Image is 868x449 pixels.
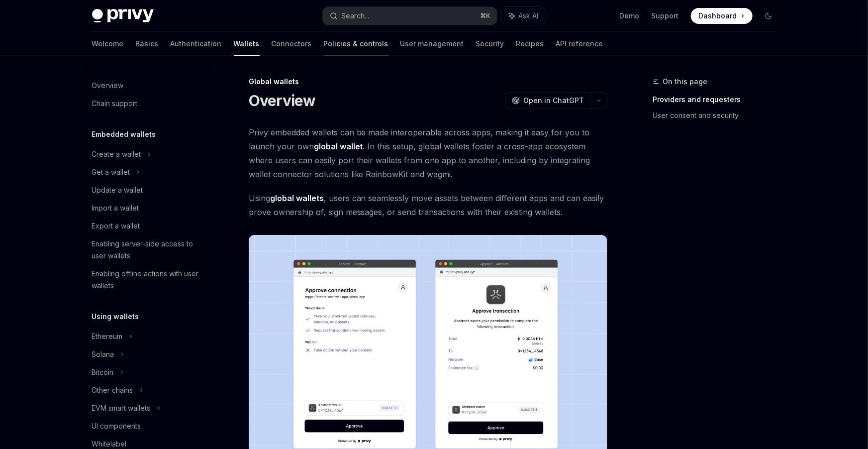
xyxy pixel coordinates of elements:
[234,32,260,56] a: Wallets
[505,92,590,109] button: Open in ChatGPT
[92,311,139,323] h5: Using wallets
[92,402,151,414] div: EVM smart wallets
[92,238,205,262] div: Enabling server-side access to user wallets
[84,265,211,295] a: Enabling offline actions with user wallets
[92,80,124,92] div: Overview
[92,32,124,56] a: Welcome
[92,202,139,214] div: Import a wallet
[171,32,222,56] a: Authentication
[652,11,679,21] a: Support
[324,32,388,56] a: Policies & controls
[92,366,114,378] div: Bitcoin
[136,32,159,56] a: Basics
[516,32,544,56] a: Recipes
[272,32,312,56] a: Connectors
[691,8,753,24] a: Dashboard
[314,141,363,151] strong: global wallet
[92,420,141,432] div: UI components
[92,348,114,360] div: Solana
[84,235,211,265] a: Enabling server-side access to user wallets
[92,384,133,396] div: Other chains
[92,268,205,292] div: Enabling offline actions with user wallets
[556,32,603,56] a: API reference
[699,11,737,21] span: Dashboard
[92,184,143,196] div: Update a wallet
[524,96,584,106] span: Open in ChatGPT
[84,77,211,95] a: Overview
[84,181,211,199] a: Update a wallet
[653,92,784,108] a: Providers and requesters
[84,199,211,217] a: Import a wallet
[92,220,140,232] div: Export a wallet
[92,98,138,110] div: Chain support
[92,128,156,140] h5: Embedded wallets
[323,7,497,25] button: Search...⌘K
[663,76,708,88] span: On this page
[761,8,776,24] button: Toggle dark mode
[502,7,546,25] button: Ask AI
[519,11,539,21] span: Ask AI
[476,32,504,56] a: Security
[249,92,316,110] h1: Overview
[92,166,130,178] div: Get a wallet
[481,12,491,20] span: ⌘ K
[249,191,607,219] span: Using , users can seamlessly move assets between different apps and can easily prove ownership of...
[84,95,211,112] a: Chain support
[84,217,211,235] a: Export a wallet
[249,125,607,181] span: Privy embedded wallets can be made interoperable across apps, making it easy for you to launch yo...
[653,108,784,123] a: User consent and security
[92,331,123,342] div: Ethereum
[270,193,324,203] strong: global wallets
[249,77,607,87] div: Global wallets
[400,32,464,56] a: User management
[92,9,154,23] img: dark logo
[342,10,370,22] div: Search...
[620,11,640,21] a: Demo
[84,417,211,435] a: UI components
[92,148,141,160] div: Create a wallet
